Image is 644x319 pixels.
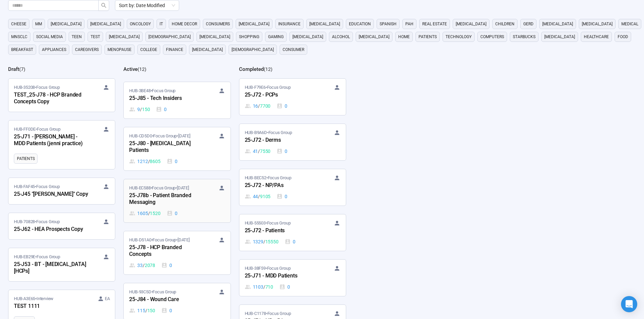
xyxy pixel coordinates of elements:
[8,121,115,169] a: HUB-FF0DE•Focus Group25-J71 - [PERSON_NAME] - MDD Patients (jenni practice)Patients
[292,33,323,40] span: [MEDICAL_DATA]
[279,283,290,291] div: 0
[245,310,291,317] span: HUB-C1178 • Focus Group
[456,21,486,27] span: [MEDICAL_DATA]
[124,231,230,274] a: HUB-D51A0•Focus Group•[DATE]25-J78 - HCP Branded Concepts33 / 20780
[245,181,319,190] div: 25-J72 - NP/PAs
[239,33,259,40] span: shopping
[177,185,189,190] time: [DATE]
[258,102,260,110] span: /
[148,33,191,40] span: [DEMOGRAPHIC_DATA]
[8,248,115,281] a: HUB-EB29E•Focus Group25-J53 - BT - [MEDICAL_DATA] [HCPs]
[129,133,190,139] span: HUB-CD5D0 • Focus Group •
[156,106,167,113] div: 0
[35,21,42,27] span: MM
[495,21,515,27] span: children
[177,237,190,242] time: [DATE]
[260,148,270,155] span: 7550
[14,84,60,91] span: HUB-35208 • Focus Group
[260,102,270,110] span: 7700
[161,262,172,269] div: 0
[265,283,273,291] span: 710
[245,220,291,227] span: HUB-55503 • Focus Group
[513,33,535,40] span: starbucks
[129,295,204,304] div: 25-J84 - Wound Care
[309,21,340,27] span: [MEDICAL_DATA]
[8,178,115,204] a: HUB-FAF45•Focus Group25-J45 "[PERSON_NAME]" Copy
[621,21,638,27] span: medical
[277,193,287,200] div: 0
[75,46,99,53] span: caregivers
[245,283,273,291] div: 1103
[124,127,230,170] a: HUB-CD5D0•Focus Group•[DATE]25-J80 - [MEDICAL_DATA] Patients1212 / 86050
[263,283,265,291] span: /
[166,46,183,53] span: finance
[349,21,371,27] span: education
[148,158,150,165] span: /
[265,238,279,245] span: 15550
[245,272,319,281] div: 25-J71 - MDD Patients
[124,179,230,222] a: HUB-EC588•Focus Group•[DATE]25-J78b - Patient Branded Messaging1605 / 15200
[232,46,274,53] span: [DEMOGRAPHIC_DATA]
[14,218,60,225] span: HUB-70828 • Focus Group
[14,295,53,302] span: HUB-A3E65 • Interview
[446,33,472,40] span: technology
[14,190,88,199] div: 25-J45 "[PERSON_NAME]" Copy
[150,158,160,165] span: 8605
[245,91,319,100] div: 25-J72 - PCPs
[245,193,271,200] div: 44
[239,21,269,27] span: [MEDICAL_DATA]
[36,33,63,40] span: social media
[245,129,292,136] span: HUB-B9A6D • Focus Group
[51,21,81,27] span: [MEDICAL_DATA]
[544,33,575,40] span: [MEDICAL_DATA]
[105,295,110,302] span: EA
[245,84,291,91] span: HUB-F79E6 • Focus Group
[14,91,88,106] div: TEST_25-J78 - HCP Branded Concepts Copy
[14,225,88,234] div: 25-J62 - HEA Prospects Copy
[277,102,287,110] div: 0
[14,254,60,260] span: HUB-EB29E • Focus Group
[138,67,146,72] span: ( 12 )
[285,238,295,245] div: 0
[263,238,265,245] span: /
[11,21,26,27] span: cheese
[14,260,88,276] div: 25-J53 - BT - [MEDICAL_DATA] [HCPs]
[17,155,34,162] span: Patients
[129,210,160,217] div: 1605
[8,79,115,112] a: HUB-35208•Focus GroupTEST_25-J78 - HCP Branded Concepts Copy
[142,106,150,113] span: 150
[129,262,155,269] div: 33
[119,0,175,10] span: Sort by: Date Modified
[123,66,138,72] h2: Active
[268,33,284,40] span: gaming
[278,21,301,27] span: Insurance
[245,265,291,272] span: HUB-38F59 • Focus Group
[129,243,204,259] div: 25-J78 - HCP Branded Concepts
[129,139,204,155] div: 25-J80 - [MEDICAL_DATA] Patients
[258,148,260,155] span: /
[108,46,132,53] span: menopause
[14,183,60,190] span: HUB-FAF45 • Focus Group
[129,307,155,314] div: 115
[72,33,82,40] span: Teen
[129,87,175,94] span: HUB-3BE48 • Focus Group
[621,296,637,312] div: Open Intercom Messenger
[160,21,163,27] span: it
[14,133,88,148] div: 25-J71 - [PERSON_NAME] - MDD Patients (jenni practice)
[167,210,177,217] div: 0
[245,136,319,145] div: 25-J72 - Derms
[206,21,230,27] span: consumers
[264,67,272,72] span: ( 12 )
[199,33,230,40] span: [MEDICAL_DATA]
[109,33,140,40] span: [MEDICAL_DATA]
[618,33,628,40] span: Food
[380,21,397,27] span: Spanish
[130,21,151,27] span: oncology
[8,213,115,239] a: HUB-70828•Focus Group25-J62 - HEA Prospects Copy
[359,33,389,40] span: [MEDICAL_DATA]
[178,133,190,138] time: [DATE]
[245,175,291,181] span: HUB-BEC52 • Focus Group
[582,21,613,27] span: [MEDICAL_DATA]
[129,289,176,295] span: HUB-93C5D • Focus Group
[167,158,177,165] div: 0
